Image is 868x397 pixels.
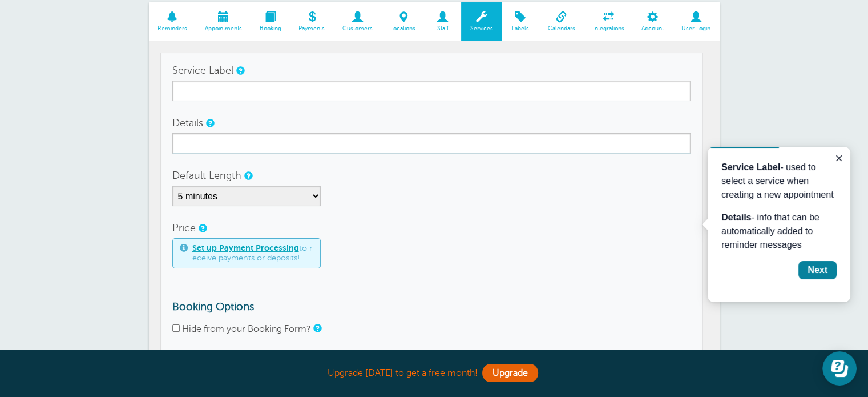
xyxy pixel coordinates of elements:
a: User Login [673,2,720,41]
a: Reminders [149,2,196,41]
a: Calendars [539,2,584,41]
a: Payments [290,2,334,41]
label: Default Length [172,170,241,181]
a: Upgrade [482,364,538,382]
span: User Login [679,25,714,32]
a: Account [633,2,673,41]
span: Reminders [155,25,191,32]
a: Locations [382,2,425,41]
iframe: Resource center [822,351,857,386]
a: Integrations [584,2,633,41]
label: Service Label [172,65,233,75]
a: Appointments [196,2,251,41]
span: Integrations [590,25,627,32]
span: Payments [296,25,328,32]
iframe: tooltip [708,147,850,302]
a: Check the box to hide this service from customers using your booking form. [313,324,320,332]
a: Customers [334,2,382,41]
span: Staff [430,25,455,32]
span: Locations [387,25,419,32]
h3: Booking Options [172,300,691,313]
span: Appointments [201,25,245,32]
a: An optional default price for appointments for the service. (You can override this default price ... [199,224,205,232]
span: Booking [256,25,284,32]
label: Details [172,118,203,128]
a: The service label is not visible to your customer. You will use it to select a service in the app... [236,67,243,74]
div: Upgrade [DATE] to get a free month! [149,361,720,386]
a: The service details will be added to your customer's reminder message if you add the Service tag ... [206,119,213,127]
span: Customers [340,25,376,32]
a: Staff [424,2,461,41]
span: to receive payments or deposits! [192,243,313,263]
span: Calendars [544,25,578,32]
label: Price [172,223,196,233]
span: Labels [507,25,533,32]
a: Set up Payment Processing [192,243,299,252]
span: Services [467,25,496,32]
label: Hide from your Booking Form? [182,324,311,334]
a: Booking [251,2,290,41]
a: Labels [502,2,539,41]
span: Account [639,25,667,32]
